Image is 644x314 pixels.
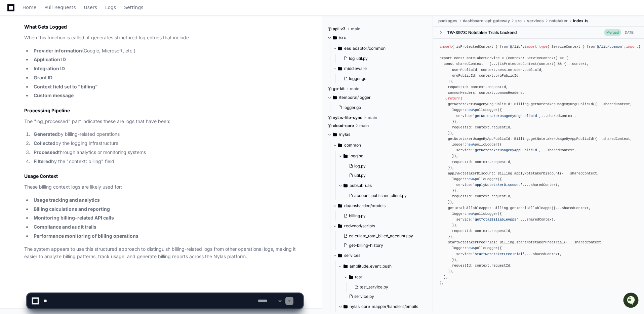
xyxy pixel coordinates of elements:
svg: Directory [338,141,342,149]
span: ... [541,114,547,118]
span: Users [84,5,97,9]
div: Welcome [7,27,122,38]
iframe: Open customer support [622,292,641,310]
button: log.py [346,161,424,171]
span: services [344,253,360,258]
div: We're available if you need us! [23,57,85,62]
span: ... [525,183,531,187]
span: billing.py [349,213,366,219]
span: ... [566,62,572,66]
p: These billing context logs are likely used for: [24,183,303,191]
button: /temporal/logger [327,92,428,103]
span: packages [438,18,457,24]
h2: What Gets Logged [24,24,303,30]
span: ... [556,206,562,210]
li: through analytics or monitoring systems [32,149,303,156]
button: calculate_total_billed_accounts.py [341,231,424,241]
span: index.ts [573,18,589,24]
strong: Context field set to "billing" [34,84,98,89]
svg: Directory [349,273,353,281]
span: /nylas [339,132,350,137]
svg: Directory [344,182,348,190]
span: Home [23,5,36,9]
svg: Directory [338,65,342,73]
button: /nylas [327,129,428,140]
span: common [344,143,361,148]
span: new [467,212,473,216]
button: db/unsharded/models [333,200,428,211]
span: logging [350,153,363,159]
button: pubsub_uas [338,180,428,191]
span: ... [520,218,526,222]
li: by the "context: billing" field [32,158,303,165]
strong: Application ID [34,56,66,62]
span: main [350,86,359,91]
span: Settings [124,5,143,9]
span: redwood/scripts [344,223,375,229]
span: get-billing-history [349,243,383,248]
span: account_publisher_client.py [354,193,407,198]
span: ... [491,62,497,66]
svg: Directory [338,222,342,230]
img: 1756235613930-3d25f9e4-fa56-45dd-b3ad-e072dfbd1548 [7,50,19,62]
span: ... [527,252,533,256]
svg: Directory [333,93,337,102]
strong: Generated [34,131,58,137]
span: import [525,45,537,49]
svg: Directory [338,251,342,260]
button: Start new chat [114,52,122,60]
svg: Directory [338,44,342,52]
span: new [467,246,473,250]
strong: Performance monitoring of billing operations [34,233,138,239]
span: main [368,115,377,120]
div: [DATE] [623,30,635,35]
strong: Usage tracking and analytics [34,197,100,203]
div: { isProtectedContext } from ; { ServiceContext } from ; { ApolloLogger } from ; * as Billing from... [440,44,637,286]
span: logger.go [344,105,361,110]
svg: Directory [344,152,348,160]
button: util.py [346,171,424,180]
span: ... [541,148,547,152]
svg: Directory [333,130,337,139]
span: cloud-core [333,123,354,128]
button: billing.py [341,211,424,221]
span: util.py [354,173,366,178]
span: calculate_total_billed_accounts.py [349,233,413,239]
span: services [527,18,544,24]
button: log_util.py [341,54,424,63]
a: Powered byPylon [47,70,81,76]
button: services [333,250,428,261]
button: amplitude_event_push [338,261,428,272]
span: type [539,45,548,49]
span: new [467,143,473,147]
button: eas_adaptor/common [333,43,428,54]
span: 'startNotetakerFreeTrial' [473,252,525,256]
button: common [333,140,428,151]
span: notetaker [549,18,568,24]
span: 'getNotetakerUsageByOrgPublicId' [473,114,539,118]
span: Merged [604,29,621,36]
button: test [344,272,428,282]
button: account_publisher_client.py [346,191,424,200]
button: logging [338,151,428,161]
button: get-billing-history [341,241,424,250]
strong: Collected [34,140,55,146]
span: /temporal/logger [339,95,371,100]
button: /src [327,32,428,43]
svg: Directory [344,262,348,270]
strong: Integration ID [34,66,65,71]
strong: Processed [34,149,58,155]
strong: Monitoring billing-related API calls [34,215,114,221]
strong: Custom message [34,92,74,98]
span: db/unsharded/models [344,203,386,208]
span: new [467,108,473,112]
button: middleware [333,63,428,74]
p: The system appears to use this structured approach to distinguish billing-related logs from other... [24,245,303,261]
span: /src [339,35,346,40]
svg: Directory [333,34,337,42]
span: 'getTotalBillableApps' [473,218,519,222]
span: dashboard-api-gateway [463,18,510,24]
span: import [626,45,639,49]
strong: Compliance and audit trails [34,224,96,230]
